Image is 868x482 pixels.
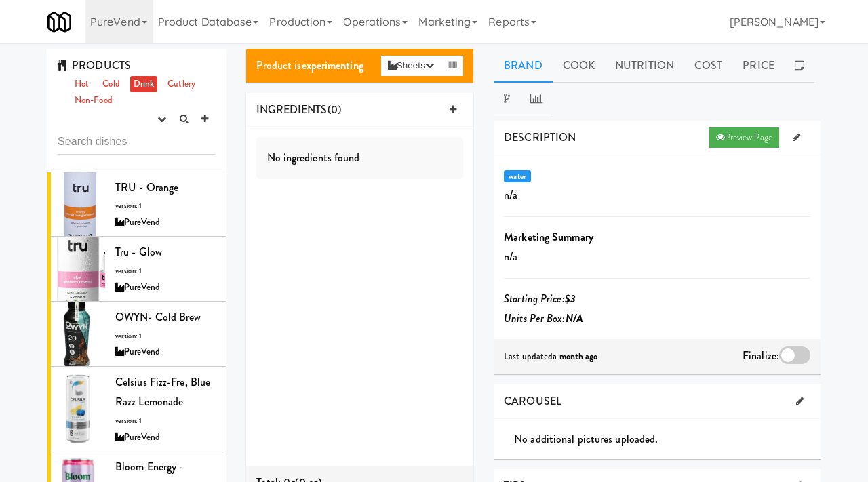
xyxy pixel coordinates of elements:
button: Sheets [381,56,441,76]
span: OWYN- Cold Brew [115,309,201,325]
div: PureVend [115,429,216,446]
span: Tru - Glow [115,244,162,260]
li: Tru - Glowversion: 1PureVend [47,237,226,302]
a: Brand [494,49,553,83]
span: version: 1 [115,331,142,341]
a: Price [732,49,785,83]
span: Celsius Fizz-Fre, Blue Razz Lemonade [115,374,210,410]
b: N/A [566,310,583,326]
a: Cost [684,49,732,83]
span: (0) [328,102,341,117]
li: Celsius Fizz-Fre, Blue Razz Lemonadeversion: 1PureVend [47,367,226,451]
span: version: 1 [115,201,142,211]
b: a month ago [553,350,597,363]
span: Last updated [504,350,597,363]
p: n/a [504,185,810,205]
span: DESCRIPTION [504,129,576,145]
a: Drink [130,76,158,93]
i: Starting Price: [504,291,576,306]
span: Finalize: [743,348,779,363]
a: Cold [99,76,123,93]
span: version: 1 [115,416,142,426]
a: Cutlery [164,76,199,93]
div: No ingredients found [256,137,464,179]
span: CAROUSEL [504,393,561,409]
div: PureVend [115,214,216,231]
span: INGREDIENTS [256,102,328,117]
a: Preview Page [709,127,779,148]
i: Units Per Box: [504,310,583,326]
p: n/a [504,247,810,267]
span: TRU - Orange [115,180,178,195]
div: No additional pictures uploaded. [514,429,821,449]
div: PureVend [115,344,216,361]
b: Marketing Summary [504,229,593,245]
a: Nutrition [605,49,684,83]
span: version: 1 [115,266,142,276]
a: Hot [71,76,92,93]
b: experimenting [302,58,363,73]
input: Search dishes [58,129,216,155]
li: TRU - Orangeversion: 1PureVend [47,172,226,237]
img: Micromart [47,10,71,34]
div: PureVend [115,279,216,296]
span: Product is [256,58,363,73]
span: water [504,170,531,182]
a: Cook [553,49,605,83]
li: OWYN- Cold Brewversion: 1PureVend [47,302,226,367]
b: $3 [565,291,576,306]
a: Non-Food [71,92,116,109]
span: PRODUCTS [58,58,131,73]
